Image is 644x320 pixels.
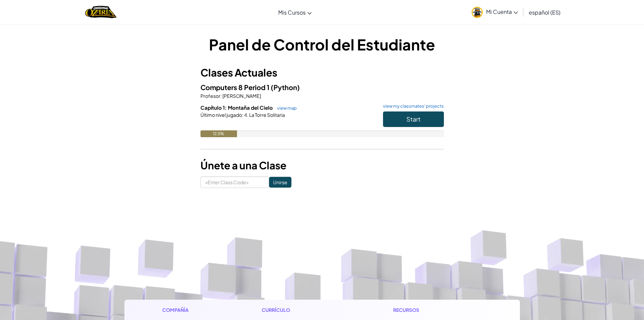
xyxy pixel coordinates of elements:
[162,306,219,314] h1: Compañía
[200,83,271,91] span: Computers 8 Period 1
[243,112,248,118] span: 4.
[85,5,117,19] a: Ozaria by CodeCombat logo
[200,65,444,80] h3: Clases Actuales
[248,112,285,118] span: La Torre Solitaria
[269,177,291,188] input: Unirse
[380,104,444,108] a: view my classmates' projects
[200,176,269,188] input: <Enter Class Code>
[222,93,261,99] span: [PERSON_NAME]
[200,112,242,118] span: Último nivel jugado
[85,5,117,19] img: Home
[271,83,300,91] span: (Python)
[406,115,421,123] span: Start
[525,3,564,21] a: español (ES)
[393,306,482,314] h1: Recursos
[200,34,444,55] h1: Panel de Control del Estudiante
[472,7,483,18] img: avatar
[274,105,297,111] a: view map
[242,112,243,118] span: :
[529,9,560,16] span: español (ES)
[220,93,222,99] span: :
[486,8,518,15] span: Mi Cuenta
[262,306,351,314] h1: Currículo
[200,158,444,173] h3: Únete a una Clase
[275,3,315,21] a: Mis Cursos
[200,130,237,137] div: 12.5%
[200,93,220,99] span: Profesor
[200,104,274,111] span: Capítulo 1: Montaña del Cielo
[278,9,306,16] span: Mis Cursos
[383,111,444,127] button: Start
[468,1,521,23] a: Mi Cuenta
